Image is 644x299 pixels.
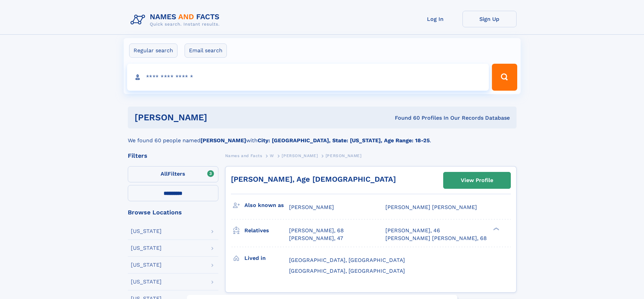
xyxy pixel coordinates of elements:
a: [PERSON_NAME], 47 [289,235,343,242]
h3: Relatives [244,225,289,236]
a: W [270,151,274,160]
span: [PERSON_NAME] [PERSON_NAME] [385,204,477,210]
span: W [270,153,274,158]
h3: Also known as [244,200,289,211]
div: [US_STATE] [131,229,162,234]
div: We found 60 people named with . [128,128,517,145]
span: [GEOGRAPHIC_DATA], [GEOGRAPHIC_DATA] [289,268,405,274]
h3: Lived in [244,252,289,264]
a: [PERSON_NAME] [PERSON_NAME], 68 [385,235,487,242]
label: Filters [128,166,218,182]
a: Log In [408,11,462,27]
a: Names and Facts [225,151,262,160]
label: Regular search [129,43,177,58]
a: [PERSON_NAME], Age [DEMOGRAPHIC_DATA] [231,175,396,183]
span: [GEOGRAPHIC_DATA], [GEOGRAPHIC_DATA] [289,257,405,263]
b: City: [GEOGRAPHIC_DATA], State: [US_STATE], Age Range: 18-25 [258,137,430,144]
div: View Profile [461,173,493,188]
span: [PERSON_NAME] [289,204,334,210]
span: All [161,171,168,177]
span: [PERSON_NAME] [326,153,362,158]
a: Sign Up [462,11,517,27]
input: search input [127,64,489,91]
img: Logo Names and Facts [128,11,225,29]
b: [PERSON_NAME] [200,137,246,144]
span: [PERSON_NAME] [282,153,318,158]
button: Search Button [492,64,517,91]
a: View Profile [444,172,510,188]
a: [PERSON_NAME] [282,151,318,160]
div: ❯ [492,227,500,231]
div: [US_STATE] [131,245,162,251]
div: Filters [128,153,218,159]
a: [PERSON_NAME], 46 [385,227,440,234]
div: Found 60 Profiles In Our Records Database [301,114,510,122]
div: [US_STATE] [131,262,162,268]
div: [US_STATE] [131,279,162,285]
label: Email search [185,43,227,58]
div: Browse Locations [128,209,218,215]
h1: [PERSON_NAME] [135,113,301,122]
a: [PERSON_NAME], 68 [289,227,344,234]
